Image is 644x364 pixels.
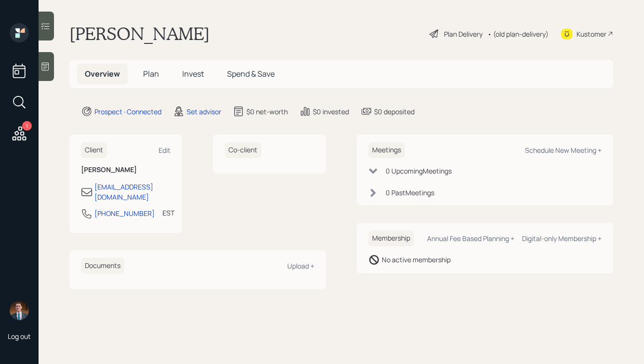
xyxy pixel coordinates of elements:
img: hunter_neumayer.jpg [10,301,29,320]
span: Overview [85,68,120,79]
span: Spend & Save [227,68,275,79]
div: $0 net-worth [246,107,288,117]
div: Plan Delivery [444,29,483,39]
div: 0 Upcoming Meeting s [386,166,452,176]
div: Schedule New Meeting + [525,146,602,155]
div: Log out [8,332,31,341]
h6: Meetings [368,142,405,158]
h6: Co-client [225,142,261,158]
span: Plan [143,68,159,79]
div: Kustomer [577,29,606,39]
h1: [PERSON_NAME] [69,23,210,44]
div: No active membership [382,255,451,265]
div: [EMAIL_ADDRESS][DOMAIN_NAME] [94,182,171,202]
div: • (old plan-delivery) [487,29,549,39]
h6: [PERSON_NAME] [81,166,171,174]
div: $0 deposited [374,107,415,117]
div: Edit [159,146,171,155]
div: EST [162,208,174,218]
div: 1 [22,121,32,131]
div: 0 Past Meeting s [386,188,434,198]
div: $0 invested [313,107,349,117]
div: Annual Fee Based Planning + [427,234,514,243]
div: [PHONE_NUMBER] [94,208,155,218]
h6: Documents [81,258,124,274]
div: Digital-only Membership + [522,234,602,243]
div: Prospect · Connected [94,107,161,117]
h6: Client [81,142,107,158]
div: Set advisor [187,107,221,117]
div: Upload + [287,261,314,270]
span: Invest [182,68,204,79]
h6: Membership [368,230,414,246]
